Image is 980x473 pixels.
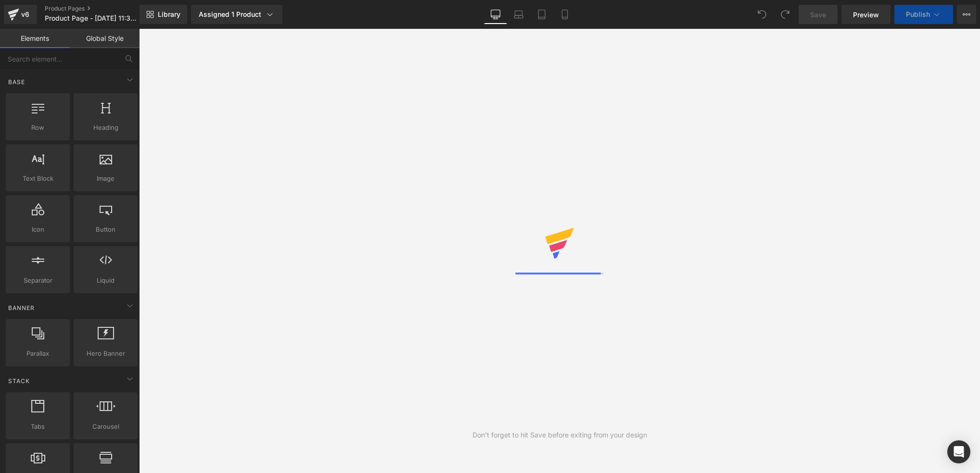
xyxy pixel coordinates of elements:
[9,349,67,359] span: Parallax
[841,5,891,24] a: Preview
[199,10,275,19] div: Assigned 1 Product
[776,5,795,24] button: Redo
[553,5,576,24] a: Mobile
[9,224,67,235] span: Icon
[894,5,953,24] button: Publish
[7,376,31,386] span: Stack
[810,10,826,20] span: Save
[752,5,772,24] button: Undo
[76,174,135,184] span: Image
[45,14,137,22] span: Product Page - [DATE] 11:38:37
[957,5,976,24] button: More
[9,422,67,432] span: Tabs
[7,77,26,87] span: Base
[76,123,135,133] span: Heading
[9,174,67,184] span: Text Block
[9,275,67,286] span: Separator
[45,5,155,12] a: Product Pages
[484,5,507,24] a: Desktop
[906,11,930,18] span: Publish
[530,5,553,24] a: Tablet
[7,303,36,312] span: Banner
[4,5,37,24] a: v6
[76,349,135,359] span: Hero Banner
[9,123,67,133] span: Row
[76,275,135,286] span: Liquid
[19,8,31,21] div: v6
[947,440,970,463] div: Open Intercom Messenger
[140,5,187,24] a: New Library
[158,10,180,19] span: Library
[76,224,135,235] span: Button
[76,422,135,432] span: Carousel
[70,29,140,48] a: Global Style
[507,5,530,24] a: Laptop
[853,10,879,20] span: Preview
[472,430,647,440] div: Don't forget to hit Save before exiting from your design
